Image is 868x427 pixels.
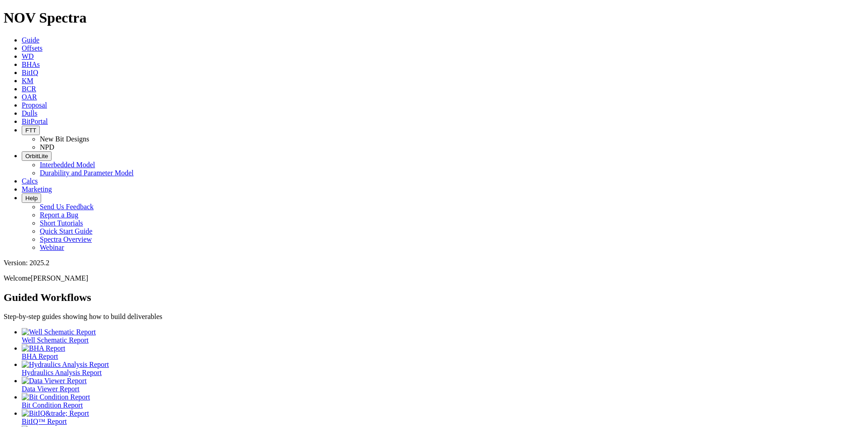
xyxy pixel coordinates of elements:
p: Welcome [4,274,864,282]
button: OrbitLite [22,151,52,161]
a: NPD [40,143,54,151]
img: Data Viewer Report [22,377,87,385]
span: [PERSON_NAME] [31,274,88,282]
a: WD [22,52,34,60]
span: BHA Report [22,352,58,360]
a: Interbedded Model [40,161,95,169]
a: Data Viewer Report Data Viewer Report [22,377,864,393]
a: Well Schematic Report Well Schematic Report [22,328,864,344]
a: Guide [22,36,39,44]
a: New Bit Designs [40,135,89,143]
span: FTT [25,127,36,134]
img: BHA Report [22,344,65,352]
a: BitIQ&trade; Report BitIQ™ Report [22,409,864,425]
span: Data Viewer Report [22,385,80,393]
a: BitPortal [22,117,48,125]
a: BitIQ [22,69,38,76]
img: Bit Condition Report [22,393,90,401]
a: Hydraulics Analysis Report Hydraulics Analysis Report [22,361,864,376]
a: Marketing [22,185,52,193]
span: OrbitLite [25,153,48,160]
a: BHAs [22,61,40,68]
button: Help [22,193,41,203]
a: Spectra Overview [40,235,92,243]
span: BitIQ™ Report [22,418,67,425]
img: BitIQ&trade; Report [22,409,89,418]
span: Bit Condition Report [22,401,83,409]
span: Well Schematic Report [22,336,89,344]
a: KM [22,77,33,84]
img: Hydraulics Analysis Report [22,361,109,369]
a: BHA Report BHA Report [22,344,864,360]
div: Version: 2025.2 [4,259,864,267]
h1: NOV Spectra [4,9,864,26]
p: Step-by-step guides showing how to build deliverables [4,313,864,321]
a: BCR [22,85,36,93]
span: Hydraulics Analysis Report [22,369,102,376]
a: Durability and Parameter Model [40,169,134,177]
a: Bit Condition Report Bit Condition Report [22,393,864,409]
a: Short Tutorials [40,219,83,227]
a: Report a Bug [40,211,78,219]
img: Well Schematic Report [22,328,96,336]
a: Proposal [22,101,47,109]
a: Dulls [22,109,38,117]
a: Send Us Feedback [40,203,94,211]
a: Quick Start Guide [40,227,92,235]
button: FTT [22,126,40,135]
a: Offsets [22,44,42,52]
a: OAR [22,93,37,101]
a: Webinar [40,244,64,251]
h2: Guided Workflows [4,291,864,304]
a: Calcs [22,177,38,185]
span: Help [25,195,38,202]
